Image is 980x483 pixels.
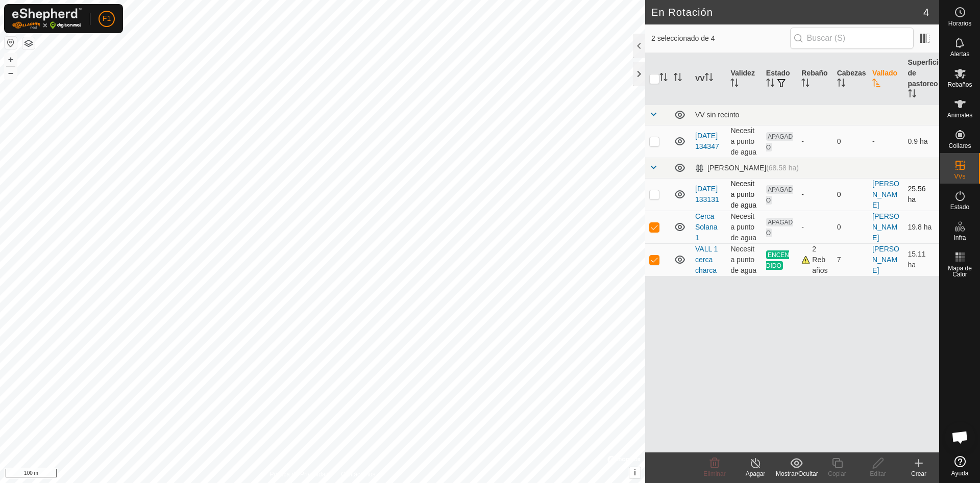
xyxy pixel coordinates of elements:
[833,178,868,211] td: 0
[776,469,817,478] div: Mostrar/Ocultar
[5,54,17,66] button: +
[5,67,17,79] button: –
[898,469,939,478] div: Crear
[954,173,965,180] span: VVs
[12,8,82,29] img: Logo Gallagher
[908,91,916,99] p-sorticon: Activar para ordenar
[947,82,972,88] span: Rebaños
[833,125,868,158] td: 0
[904,53,939,105] th: Superficie de pastoreo
[945,422,975,452] a: Chat abierto
[651,6,923,18] h2: En Rotación
[766,250,789,270] span: ENCENDIDO
[904,125,939,158] td: 0.9 ha
[705,74,713,83] p-sorticon: Activar para ordenar
[766,218,793,237] span: APAGADO
[651,33,790,44] span: 2 seleccionado de 4
[868,53,903,105] th: Vallado
[726,125,762,158] td: Necesita punto de agua
[817,469,857,478] div: Copiar
[634,468,636,477] span: i
[947,112,972,118] span: Animales
[766,185,793,205] span: APAGADO
[735,469,776,478] div: Apagar
[5,37,17,49] button: Restablecer Mapa
[695,111,935,119] div: VV sin recinto
[766,80,774,88] p-sorticon: Activar para ordenar
[948,20,971,27] span: Horarios
[674,74,682,83] p-sorticon: Activar para ordenar
[730,80,739,88] p-sorticon: Activar para ordenar
[726,178,762,211] td: Necesita punto de agua
[833,211,868,243] td: 0
[695,164,799,172] div: [PERSON_NAME]
[872,212,899,242] a: [PERSON_NAME]
[837,80,845,88] p-sorticon: Activar para ordenar
[341,470,375,479] a: Contáctenos
[695,212,718,242] a: Cerca Solana 1
[766,132,793,151] span: APAGADO
[872,180,899,209] a: [PERSON_NAME]
[726,211,762,243] td: Necesita punto de agua
[857,469,898,478] div: Editar
[790,28,914,49] input: Buscar (S)
[904,211,939,243] td: 19.8 ha
[904,243,939,276] td: 15.11 ha
[951,470,969,476] span: Ayuda
[659,74,668,83] p-sorticon: Activar para ordenar
[801,136,828,147] div: -
[762,53,797,105] th: Estado
[940,452,980,480] a: Ayuda
[703,470,725,477] span: Eliminar
[270,470,329,479] a: Política de Privacidad
[868,125,903,158] td: -
[923,5,929,20] span: 4
[797,53,832,105] th: Rebaño
[948,143,971,149] span: Collares
[695,132,719,150] a: [DATE] 134347
[953,235,966,241] span: Infra
[695,185,719,204] a: [DATE] 133131
[695,245,718,274] a: VALL 1 cerca charca
[833,53,868,105] th: Cabezas
[103,13,111,24] span: F1
[801,189,828,200] div: -
[833,243,868,276] td: 7
[950,51,969,57] span: Alertas
[950,204,969,210] span: Estado
[22,37,35,49] button: Capas del Mapa
[726,243,762,276] td: Necesita punto de agua
[942,265,977,277] span: Mapa de Calor
[801,80,810,88] p-sorticon: Activar para ordenar
[872,80,880,88] p-sorticon: Activar para ordenar
[904,178,939,211] td: 25.56 ha
[726,53,762,105] th: Validez
[801,244,828,276] div: 2 Rebaños
[766,164,799,172] span: (68.58 ha)
[801,222,828,233] div: -
[691,53,726,105] th: VV
[872,245,899,274] a: [PERSON_NAME]
[629,467,641,478] button: i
